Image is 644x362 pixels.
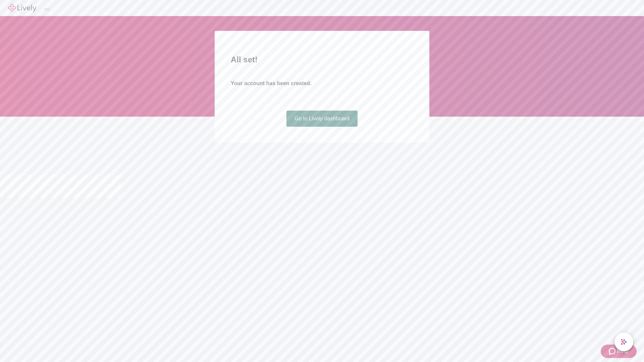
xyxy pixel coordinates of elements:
[609,347,617,355] svg: Zendesk support icon
[614,333,633,351] button: chat
[8,4,36,12] img: Lively
[231,79,413,87] h4: Your account has been created.
[231,54,413,66] h2: All set!
[286,111,358,127] a: Go to Lively dashboard
[44,8,50,10] button: Log out
[621,339,627,345] svg: Lively AI Assistant
[601,345,637,358] button: Zendesk support iconHelp
[617,347,629,355] span: Help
